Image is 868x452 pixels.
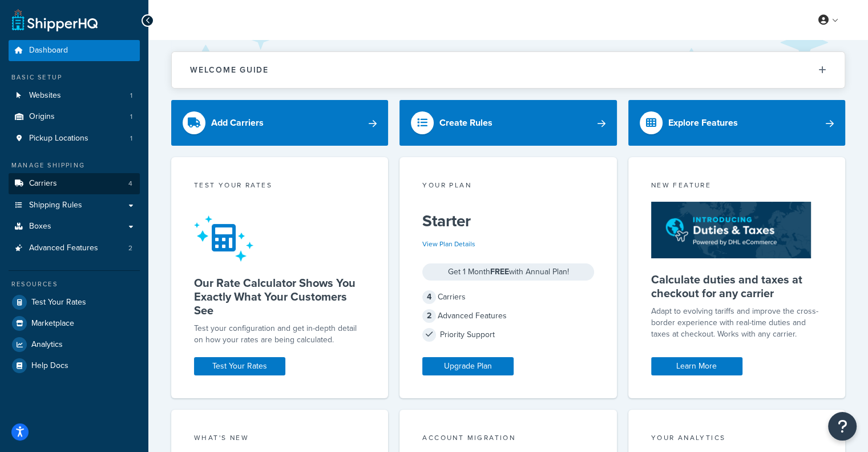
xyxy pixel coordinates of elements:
[9,334,140,355] a: Analytics
[171,100,388,146] a: Add Carriers
[422,309,436,323] span: 2
[194,276,365,317] h5: Our Rate Calculator Shows You Exactly What Your Customers See
[422,212,594,230] h5: Starter
[29,179,57,189] span: Carriers
[194,323,365,346] div: Test your configuration and get in-depth detail on how your rates are being calculated.
[130,91,132,101] span: 1
[31,298,86,307] span: Test Your Rates
[9,40,140,61] a: Dashboard
[651,357,742,375] a: Learn More
[422,239,475,249] a: View Plan Details
[130,134,132,143] span: 1
[422,327,594,343] div: Priority Support
[194,357,285,375] a: Test Your Rates
[128,179,132,189] span: 4
[422,308,594,324] div: Advanced Features
[31,319,74,329] span: Marketplace
[651,273,822,300] h5: Calculate duties and taxes at checkout for any carrier
[128,243,132,253] span: 2
[29,201,82,210] span: Shipping Rules
[31,340,63,350] span: Analytics
[9,73,140,82] div: Basic Setup
[9,279,140,289] div: Resources
[399,100,616,146] a: Create Rules
[628,100,845,146] a: Explore Features
[490,266,508,278] strong: FREE
[9,313,140,334] a: Marketplace
[194,433,365,446] div: What's New
[651,306,822,340] p: Adapt to evolving tariffs and improve the cross-border experience with real-time duties and taxes...
[29,112,55,122] span: Origins
[9,173,140,194] li: Carriers
[29,134,88,143] span: Pickup Locations
[9,173,140,194] a: Carriers4
[422,357,514,375] a: Upgrade Plan
[9,128,140,149] li: Pickup Locations
[9,106,140,127] li: Origins
[9,238,140,259] li: Advanced Features
[422,290,436,304] span: 4
[9,195,140,216] a: Shipping Rules
[130,112,132,122] span: 1
[422,289,594,305] div: Carriers
[651,180,822,193] div: New Feature
[422,263,594,281] div: Get 1 Month with Annual Plan!
[422,433,594,446] div: Account Migration
[828,412,857,441] button: Open Resource Center
[211,115,264,131] div: Add Carriers
[190,66,269,74] h2: Welcome Guide
[9,161,140,170] div: Manage Shipping
[9,292,140,313] a: Test Your Rates
[29,243,98,253] span: Advanced Features
[651,433,822,446] div: Your Analytics
[172,52,845,88] button: Welcome Guide
[439,115,492,131] div: Create Rules
[668,115,738,131] div: Explore Features
[9,85,140,106] li: Websites
[9,355,140,376] a: Help Docs
[9,128,140,149] a: Pickup Locations1
[9,106,140,127] a: Origins1
[422,180,594,193] div: Your Plan
[29,222,51,231] span: Boxes
[9,85,140,106] a: Websites1
[9,216,140,237] a: Boxes
[9,238,140,259] a: Advanced Features2
[29,46,68,55] span: Dashboard
[31,361,68,371] span: Help Docs
[29,91,61,101] span: Websites
[194,180,365,193] div: Test your rates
